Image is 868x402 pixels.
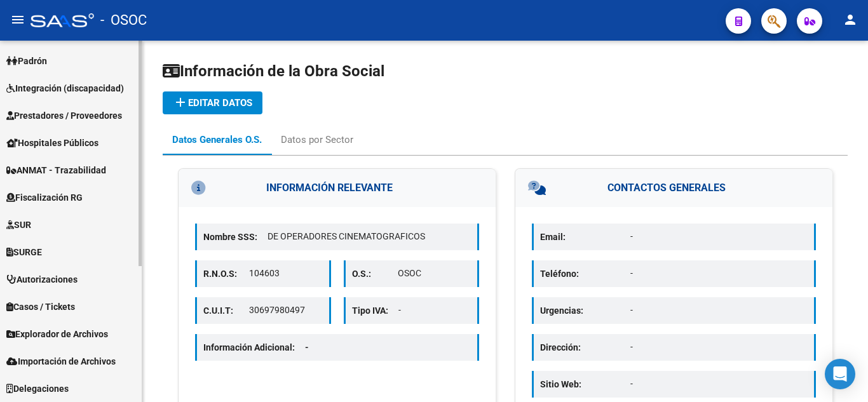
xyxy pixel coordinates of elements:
h3: CONTACTOS GENERALES [515,169,832,207]
p: Dirección: [540,340,630,354]
p: C.U.I.T: [203,304,249,318]
span: Padrón [6,54,47,68]
div: Open Intercom Messenger [825,359,855,389]
p: - [630,340,808,354]
p: - [630,230,808,243]
p: Teléfono: [540,267,630,281]
div: Datos Generales O.S. [172,133,262,147]
mat-icon: menu [10,12,25,27]
span: Explorador de Archivos [6,327,108,341]
p: R.N.O.S: [203,267,249,281]
span: Fiscalización RG [6,191,83,204]
p: Tipo IVA: [352,304,398,318]
span: Editar datos [173,97,252,109]
span: - OSOC [100,6,147,34]
span: Integración (discapacidad) [6,81,124,95]
h1: Información de la Obra Social [163,61,848,81]
span: Casos / Tickets [6,300,75,314]
span: SURGE [6,245,42,259]
p: - [630,304,808,317]
p: DE OPERADORES CINEMATOGRAFICOS [268,230,471,243]
p: Nombre SSS: [203,230,268,244]
span: - [305,342,309,352]
div: Datos por Sector [281,133,353,147]
span: Hospitales Públicos [6,136,98,150]
span: Delegaciones [6,382,69,396]
span: ANMAT - Trazabilidad [6,163,106,177]
p: 30697980497 [249,304,322,317]
p: O.S.: [352,267,398,281]
p: 104603 [249,267,322,280]
p: - [398,304,471,317]
p: Urgencias: [540,304,630,318]
p: Sitio Web: [540,377,630,391]
span: SUR [6,218,31,232]
span: Autorizaciones [6,272,78,286]
span: Importación de Archivos [6,354,116,368]
mat-icon: add [173,95,188,110]
h3: INFORMACIÓN RELEVANTE [179,169,496,207]
p: Email: [540,230,630,244]
span: Prestadores / Proveedores [6,109,122,123]
p: Información Adicional: [203,340,319,354]
mat-icon: person [843,12,858,27]
button: Editar datos [163,91,262,114]
p: OSOC [398,267,471,280]
p: - [630,267,808,280]
p: - [630,377,808,391]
